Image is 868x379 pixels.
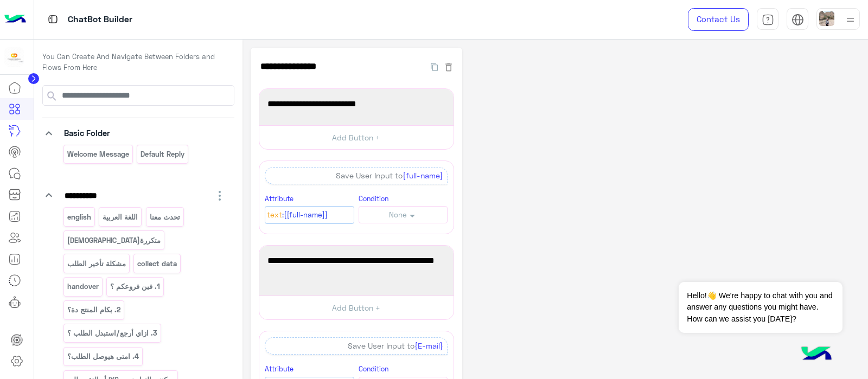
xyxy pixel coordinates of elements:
img: userImage [819,11,834,26]
p: ChatBot Builder [68,12,132,27]
small: Attribute [265,365,293,373]
span: None [389,210,407,219]
p: collect data [137,258,178,270]
span: Hello!👋 We're happy to chat with you and answer any questions you might have. How can we assist y... [679,282,842,333]
button: None [359,206,448,223]
p: Default reply [140,148,186,160]
img: 300744643126508 [4,47,24,67]
img: profile [844,13,857,27]
img: tab [762,14,774,26]
span: Basic Folder [64,128,110,138]
img: Logo [4,8,26,31]
img: hulul-logo.png [797,336,835,374]
span: Please enter your full name [267,97,445,111]
p: تحدث معنا [149,211,181,223]
p: 4. امتى هيوصل الطلب؟ [66,350,139,363]
i: keyboard_arrow_down [42,189,55,202]
img: tab [792,14,804,26]
span: Please enter the email address used in the order 📧 [267,254,445,281]
p: 2. بكام المنتج دة؟ [66,304,121,316]
span: :{{full-name}} [282,209,328,221]
p: handover [66,280,99,293]
p: مشكلة تأخير الطلب [66,258,126,270]
div: Save User Input to [265,337,448,355]
p: Welcome Message [66,148,130,160]
small: Condition [359,365,388,373]
div: Save User Input to [265,167,448,184]
img: tab [46,12,60,26]
p: 1. فين فروعكم ؟ [110,280,161,293]
a: tab [757,8,778,31]
p: اللغة العربية [102,211,139,223]
button: Duplicate Flow [425,60,443,73]
p: english [66,211,92,223]
small: Condition [359,195,388,203]
p: الأسئلة المتكررة [66,234,161,247]
span: Text [267,209,282,221]
small: Attribute [265,195,293,203]
p: You Can Create And Navigate Between Folders and Flows From Here [42,52,234,73]
a: Contact Us [688,8,749,31]
span: {full-name} [403,171,443,180]
button: Delete Flow [443,60,454,73]
button: Add Button + [259,125,454,150]
span: {E-mail} [414,341,443,350]
button: Add Button + [259,296,454,320]
p: 3. ازاي أرجع/استبدل الطلب ؟ [66,327,158,339]
i: keyboard_arrow_down [42,127,55,140]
